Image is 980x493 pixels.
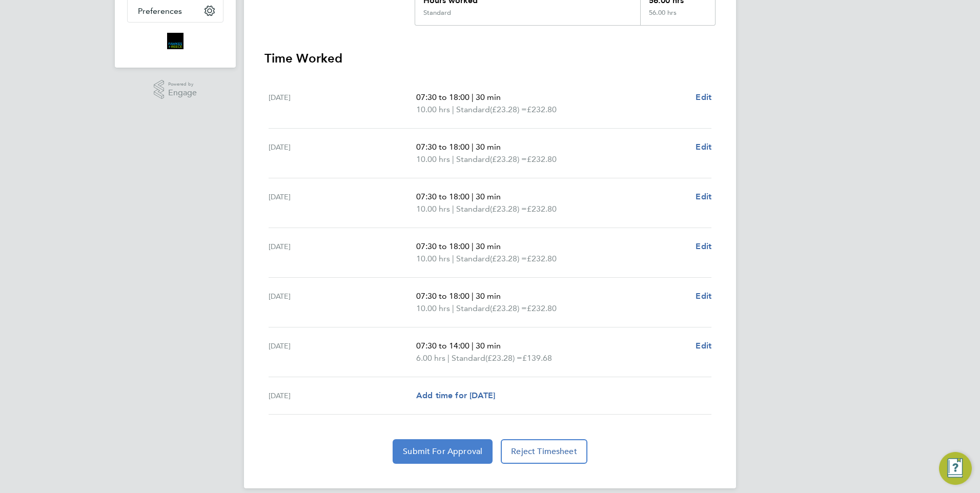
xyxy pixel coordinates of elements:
[452,254,454,263] span: |
[269,340,416,364] div: [DATE]
[416,341,469,351] span: 07:30 to 14:00
[476,142,501,152] span: 30 min
[476,92,501,102] span: 30 min
[696,290,711,302] a: Edit
[696,341,711,351] span: Edit
[472,241,474,251] span: |
[269,191,416,215] div: [DATE]
[416,192,469,201] span: 07:30 to 18:00
[167,33,183,49] img: bromak-logo-retina.png
[423,9,451,17] div: Standard
[269,91,416,116] div: [DATE]
[640,9,715,25] div: 56.00 hrs
[456,253,490,265] span: Standard
[476,192,501,201] span: 30 min
[264,50,716,67] h3: Time Worked
[490,105,527,114] span: (£23.28) =
[168,80,197,89] span: Powered by
[696,240,711,253] a: Edit
[476,341,501,351] span: 30 min
[416,389,495,402] a: Add time for [DATE]
[416,303,450,313] span: 10.00 hrs
[511,446,577,457] span: Reject Timesheet
[696,91,711,104] a: Edit
[527,154,557,164] span: £232.80
[696,191,711,203] a: Edit
[476,241,501,251] span: 30 min
[393,439,493,464] button: Submit For Approval
[269,240,416,265] div: [DATE]
[522,353,552,363] span: £139.68
[490,254,527,263] span: (£23.28) =
[416,105,450,114] span: 10.00 hrs
[168,89,197,97] span: Engage
[416,353,445,363] span: 6.00 hrs
[472,192,474,201] span: |
[527,105,557,114] span: £232.80
[696,241,711,251] span: Edit
[269,389,416,402] div: [DATE]
[269,141,416,166] div: [DATE]
[452,105,454,114] span: |
[452,303,454,313] span: |
[456,203,490,215] span: Standard
[696,92,711,102] span: Edit
[456,104,490,116] span: Standard
[696,192,711,201] span: Edit
[416,391,495,400] span: Add time for [DATE]
[416,154,450,164] span: 10.00 hrs
[416,142,469,152] span: 07:30 to 18:00
[472,341,474,351] span: |
[138,6,182,16] span: Preferences
[456,302,490,315] span: Standard
[939,452,972,485] button: Engage Resource Center
[452,154,454,164] span: |
[416,92,469,102] span: 07:30 to 18:00
[696,291,711,301] span: Edit
[476,291,501,301] span: 30 min
[527,303,557,313] span: £232.80
[696,141,711,153] a: Edit
[269,290,416,315] div: [DATE]
[447,353,450,363] span: |
[127,33,223,49] a: Go to home page
[416,204,450,214] span: 10.00 hrs
[490,204,527,214] span: (£23.28) =
[696,142,711,152] span: Edit
[485,353,522,363] span: (£23.28) =
[472,92,474,102] span: |
[527,204,557,214] span: £232.80
[452,352,485,364] span: Standard
[490,154,527,164] span: (£23.28) =
[472,291,474,301] span: |
[403,446,482,457] span: Submit For Approval
[527,254,557,263] span: £232.80
[154,80,197,99] a: Powered byEngage
[452,204,454,214] span: |
[501,439,587,464] button: Reject Timesheet
[472,142,474,152] span: |
[490,303,527,313] span: (£23.28) =
[416,241,469,251] span: 07:30 to 18:00
[696,340,711,352] a: Edit
[416,254,450,263] span: 10.00 hrs
[456,153,490,166] span: Standard
[416,291,469,301] span: 07:30 to 18:00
